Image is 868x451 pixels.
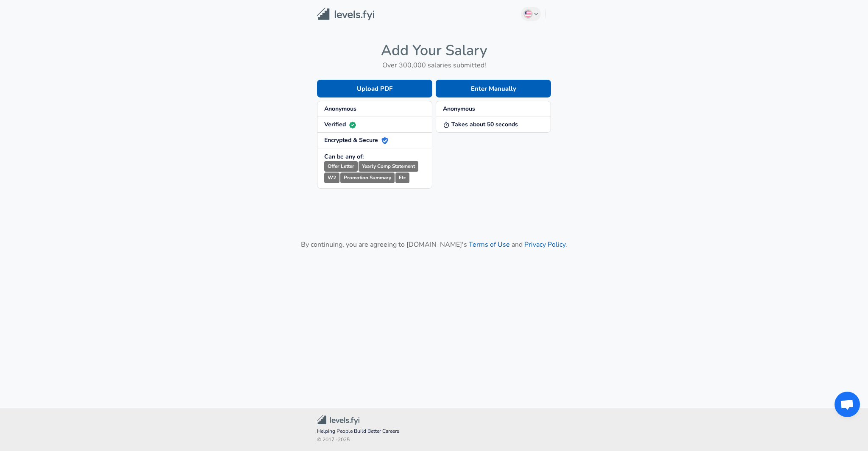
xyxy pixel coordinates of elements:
button: Enter Manually [436,80,551,97]
h6: Over 300,000 salaries submitted! [317,59,551,71]
h4: Add Your Salary [317,42,551,59]
button: Upload PDF [317,80,432,97]
small: Offer Letter [324,161,358,172]
div: 开放式聊天 [835,392,860,417]
a: Terms of Use [469,240,510,249]
small: Yearly Comp Statement [359,161,418,172]
strong: Encrypted & Secure [324,136,388,144]
strong: Anonymous [324,105,356,113]
button: English (US) [521,7,541,21]
span: © 2017 - 2025 [317,436,551,444]
small: Promotion Summary [340,173,395,183]
a: Privacy Policy [524,240,565,249]
img: English (US) [525,11,531,17]
strong: Can be any of: [324,153,364,161]
img: Levels.fyi [317,8,374,21]
strong: Takes about 50 seconds [443,120,518,128]
strong: Anonymous [443,105,475,113]
strong: Verified [324,120,356,128]
small: W2 [324,173,339,183]
small: Etc [395,173,409,183]
img: Levels.fyi Community [317,415,359,425]
span: Helping People Build Better Careers [317,427,551,436]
